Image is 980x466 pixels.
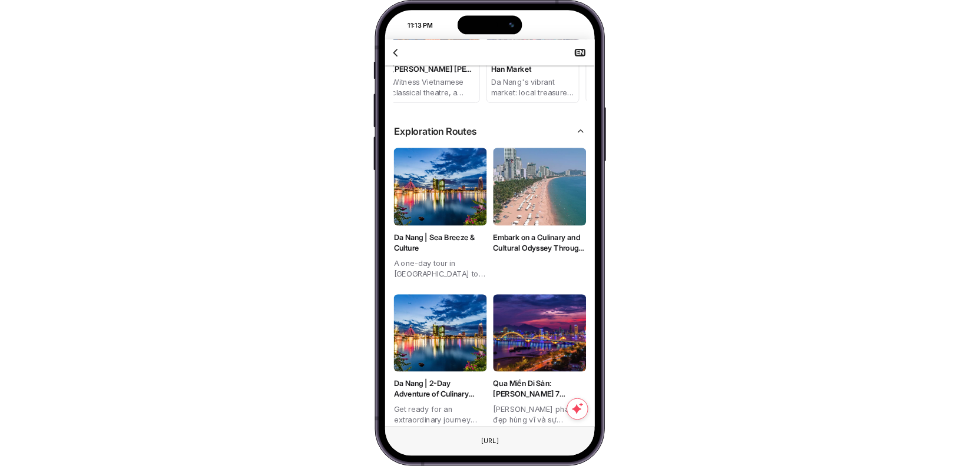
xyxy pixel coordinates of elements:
[493,294,586,372] img: at_ve_dep_thanh_URR4GJKHM7A3_large.jpg
[394,116,587,148] div: Exploration Routes
[491,64,574,74] span: Han Market
[493,378,586,399] h2: Qua Miền Di Sản: [PERSON_NAME] 7 [PERSON_NAME] Phá Bản Sắc Đất Việt
[394,124,570,139] span: Exploration Routes
[392,64,475,74] span: [PERSON_NAME] [PERSON_NAME][GEOGRAPHIC_DATA]
[574,48,586,57] button: EN
[394,148,487,225] img: PT_T9M67AP9JRD17918903041800763434.jpg
[493,148,586,225] img: PT_M2VPLM4UMWC16757125655173562490.jpg
[394,294,487,372] img: PT_T9M67AP9JRD17918903041800763434.jpg
[491,76,574,98] p: Da Nang's vibrant market: local treasures, authentic flavors, true culture.
[493,232,586,253] h2: Embark on a Culinary and Cultural Odyssey Through [GEOGRAPHIC_DATA]: A Tale for the Senses
[473,434,507,448] div: This is a fake element. To change the URL just use the Browser text field on the top.
[575,49,585,56] span: EN
[386,20,440,29] div: 11:13 PM
[394,232,487,253] h2: Da Nang | Sea Breeze & Culture
[394,404,487,425] p: Get ready for an extraordinary journey through [GEOGRAPHIC_DATA], where you’ll not only savor the...
[394,378,487,399] h2: Da Nang | 2-Day Adventure of Culinary Delights and Wonders
[493,404,586,425] p: [PERSON_NAME] phá vẻ đẹp hùng vĩ và sự [PERSON_NAME] văn [PERSON_NAME] Việt Nam qua [PERSON_NAME]...
[394,258,487,279] p: A one-day tour in [GEOGRAPHIC_DATA] to enjoy its coastal beauty and cultural highlights. Visit [G...
[392,76,475,98] p: Witness Vietnamese classical theatre, a vibrant cultural spectacle.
